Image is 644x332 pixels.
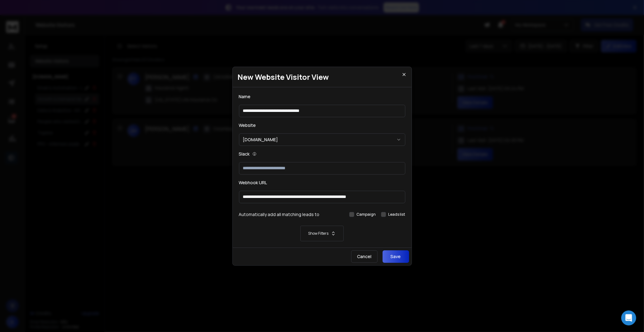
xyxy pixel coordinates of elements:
[239,133,405,146] button: [DOMAIN_NAME]
[239,151,250,157] label: Slack
[621,310,636,325] div: Open Intercom Messenger
[233,67,412,87] h1: New Website Visitor View
[239,94,251,100] label: Name
[357,212,376,217] label: Campaign
[239,122,256,128] label: Website
[308,231,328,236] p: Show Filters
[383,250,409,263] button: Save
[351,250,378,263] button: Cancel
[239,226,405,241] button: Show Filters
[389,212,405,217] label: Leads list
[239,211,320,218] h3: Automatically add all matching leads to
[239,180,267,186] label: Webhook URL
